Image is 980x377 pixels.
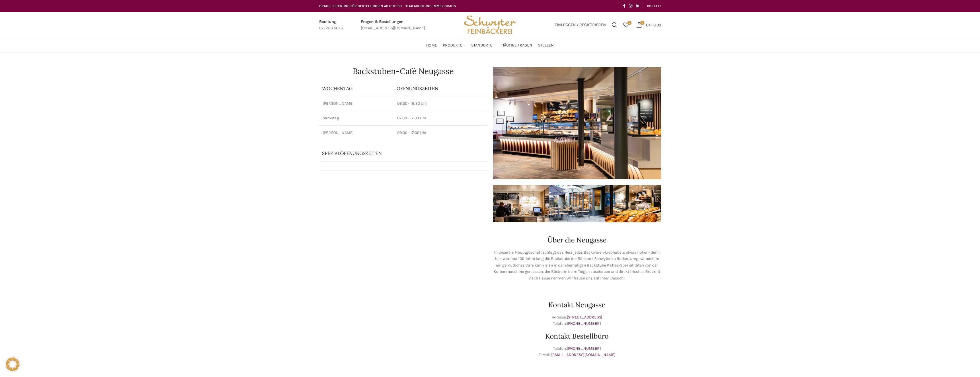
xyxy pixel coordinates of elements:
[501,40,532,51] a: Häufige Fragen
[493,314,661,327] p: Adresse: Telefon:
[397,101,484,106] p: 06:30 - 18:30 Uhr
[323,130,390,136] p: [PERSON_NAME]
[646,22,661,27] bdi: 0.00
[426,40,437,51] a: Home
[493,237,661,244] h2: Über die Neugasse
[319,249,487,335] iframe: bäckerei schwyter neugasse
[493,302,661,308] h2: Kontakt Neugasse
[634,2,641,10] a: Linkedin social link
[552,19,609,31] a: Einloggen / Registrieren
[555,23,606,27] span: Einloggen / Registrieren
[567,315,602,320] a: [STREET_ADDRESS]
[633,19,664,31] a: 0 CHF0.00
[627,2,634,10] a: Instagram social link
[609,19,620,31] a: Suchen
[620,19,632,31] div: Meine Wunschliste
[644,0,664,12] div: Secondary navigation
[605,185,661,222] img: schwyter-12
[322,150,468,156] p: Spezialöffnungszeiten
[640,21,644,25] span: 0
[493,345,661,358] p: Telefon: E-Mail:
[551,352,615,357] a: [EMAIL_ADDRESS][DOMAIN_NAME]
[627,21,632,25] span: 0
[319,19,344,32] a: Infobox link
[316,40,664,51] div: Main navigation
[646,22,653,27] span: CHF
[397,85,484,92] p: ÖFFNUNGSZEITEN
[323,101,390,106] p: [PERSON_NAME]
[538,43,554,48] span: Stellen
[647,0,661,12] a: KONTAKT
[462,22,518,27] a: Site logo
[647,4,661,8] span: KONTAKT
[620,19,632,31] a: 0
[397,130,484,136] p: 09:00 - 17:00 Uhr
[443,43,462,48] span: Produkte
[661,185,717,222] img: schwyter-10
[567,346,601,351] a: [PHONE_NUMBER]
[621,2,627,10] a: Facebook social link
[549,185,605,222] img: schwyter-61
[361,19,425,32] a: Infobox link
[471,43,492,48] span: Standorte
[493,333,661,340] h2: Kontakt Bestellbüro
[426,43,437,48] span: Home
[566,276,625,281] span: Wir freuen uns auf Ihren Besuch!
[322,85,391,92] p: Wochentag
[493,249,661,281] p: In unserem Hauptgeschäft schlägt das Herz jedes Backwaren-Liebhabers etwas höher - denn hier war ...
[567,321,601,326] a: [PHONE_NUMBER]
[501,43,532,48] span: Häufige Fragen
[471,40,496,51] a: Standorte
[397,115,484,121] p: 07:00 - 17:00 Uhr
[323,115,390,121] p: Samstag
[443,40,465,51] a: Produkte
[538,40,554,51] a: Stellen
[319,4,456,8] span: GRATIS LIEFERUNG FÜR BESTELLUNGEN AB CHF 150 - FILIALABHOLUNG IMMER GRATIS
[493,185,549,222] img: schwyter-17
[319,67,487,75] h1: Backstuben-Café Neugasse
[462,12,518,38] img: Bäckerei Schwyter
